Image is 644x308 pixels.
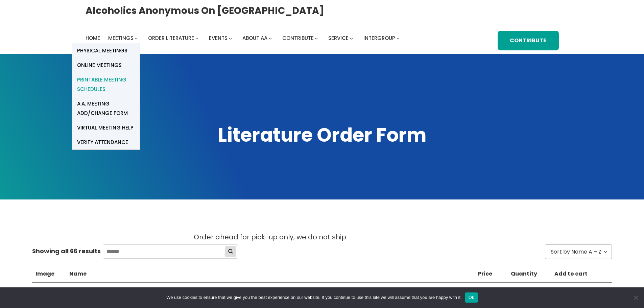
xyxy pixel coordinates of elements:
span: About AA [242,34,267,42]
a: Service [328,33,349,43]
a: Home [86,33,100,43]
a: Contribute [498,31,558,51]
span: verify attendance [77,138,128,147]
a: A.A. Meeting Add/Change Form [72,96,140,120]
button: Contribute submenu [315,37,318,40]
span: Price [478,270,492,277]
span: Add to cart [554,270,588,277]
span: Name [69,270,87,277]
span: Quantity [511,270,537,277]
a: Physical Meetings [72,43,140,58]
button: Service submenu [350,37,353,40]
span: Meetings [108,34,134,42]
nav: Intergroup [86,33,402,43]
a: Meetings [108,33,134,43]
span: Virtual Meeting Help [77,123,134,133]
a: verify attendance [72,135,140,149]
button: Meetings submenu [135,37,138,40]
a: Online Meetings [72,58,140,72]
span: Image [35,270,54,277]
a: Intergroup [363,33,395,43]
button: About AA submenu [269,37,272,40]
button: Order Literature submenu [195,37,198,40]
a: Virtual Meeting Help [72,120,140,135]
span: No [632,294,639,301]
span: Physical Meetings [77,46,127,55]
span: Home [86,34,100,42]
span: Order Literature [148,34,194,42]
span: Printable Meeting Schedules [77,75,135,94]
p: Order ahead for pick-up only; we do not ship. [194,231,451,243]
a: Events [209,33,228,43]
button: Intergroup submenu [397,37,400,40]
button: Events submenu [229,37,232,40]
span: A.A. Meeting Add/Change Form [77,99,135,118]
span: Service [328,34,349,42]
span: Showing all 66 results [32,246,101,257]
span: Online Meetings [77,61,122,70]
span: We use cookies to ensure that we give you the best experience on our website. If you continue to ... [166,294,461,301]
button: Ok [465,292,478,303]
a: Printable Meeting Schedules [72,72,140,96]
span: Contribute [282,34,314,42]
span: Events [209,34,228,42]
h1: Literature Order Form [86,122,559,148]
span: Sort by Name A – Z [551,247,601,257]
a: Contribute [282,33,314,43]
a: Alcoholics Anonymous on [GEOGRAPHIC_DATA] [86,2,324,19]
span: Intergroup [363,34,395,42]
a: About AA [242,33,267,43]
